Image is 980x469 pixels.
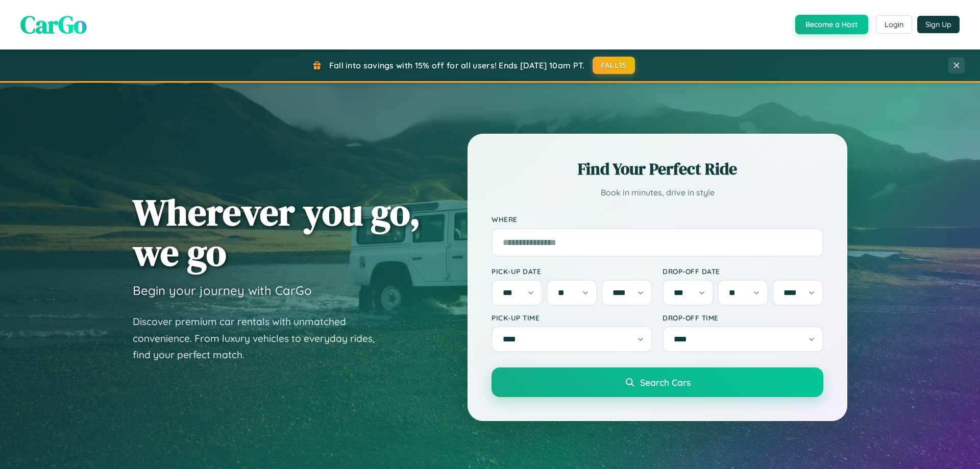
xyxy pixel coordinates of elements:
button: Search Cars [492,367,823,397]
label: Drop-off Date [663,267,823,276]
span: CarGo [20,8,87,41]
button: Become a Host [795,15,868,34]
span: Fall into savings with 15% off for all users! Ends [DATE] 10am PT. [329,60,585,70]
p: Discover premium car rentals with unmatched convenience. From luxury vehicles to everyday rides, ... [133,313,388,363]
button: Login [876,15,912,34]
label: Pick-up Date [492,267,652,276]
label: Drop-off Time [663,313,823,322]
h2: Find Your Perfect Ride [492,158,823,180]
h3: Begin your journey with CarGo [133,283,312,298]
span: Search Cars [640,377,691,388]
button: FALL15 [593,57,635,74]
button: Sign Up [917,16,960,33]
h1: Wherever you go, we go [133,192,421,273]
label: Where [492,215,823,224]
p: Book in minutes, drive in style [492,185,823,200]
label: Pick-up Time [492,313,652,322]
